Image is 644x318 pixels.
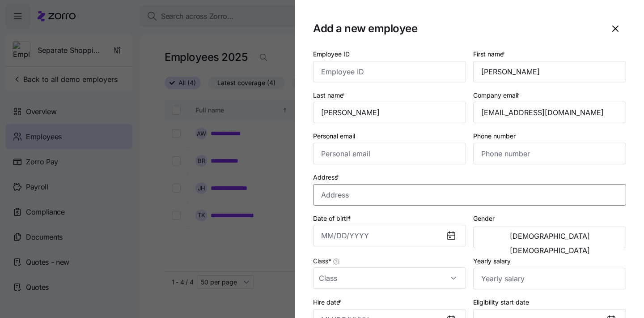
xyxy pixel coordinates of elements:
[473,90,521,100] label: Company email
[510,232,590,240] span: [DEMOGRAPHIC_DATA]
[313,61,466,82] input: Employee ID
[473,143,626,164] input: Phone number
[313,184,626,206] input: Address
[473,214,495,223] label: Gender
[473,256,511,266] label: Yearly salary
[313,90,347,100] label: Last name
[510,247,590,254] span: [DEMOGRAPHIC_DATA]
[313,49,350,59] label: Employee ID
[313,257,331,266] span: Class *
[313,131,355,141] label: Personal email
[473,102,626,123] input: Company email
[313,225,466,246] input: MM/DD/YYYY
[473,49,507,59] label: First name
[313,297,343,307] label: Hire date
[313,21,597,35] h1: Add a new employee
[473,61,626,82] input: First name
[313,143,466,164] input: Personal email
[313,214,353,223] label: Date of birth
[313,102,466,123] input: Last name
[313,172,341,182] label: Address
[473,268,626,289] input: Yearly salary
[473,131,516,141] label: Phone number
[313,267,466,289] input: Class
[473,297,529,307] label: Eligibility start date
